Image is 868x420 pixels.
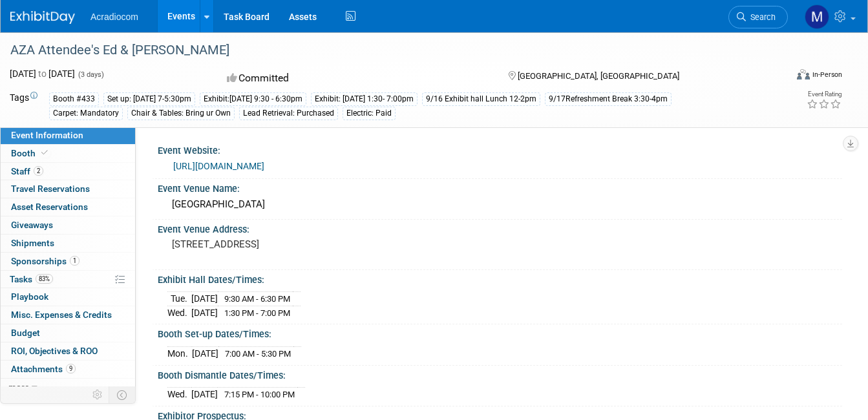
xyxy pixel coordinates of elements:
[11,202,88,212] span: Asset Reservations
[11,166,43,176] span: Staff
[797,69,810,79] img: Format-Inperson.png
[10,274,53,284] span: Tasks
[11,220,53,230] span: Giveaways
[11,364,76,374] span: Attachments
[1,379,135,396] a: more
[191,388,218,401] td: [DATE]
[66,364,76,373] span: 9
[1,216,135,234] a: Giveaways
[167,346,192,360] td: Mon.
[10,91,37,120] td: Tags
[11,184,90,194] span: Travel Reservations
[41,149,48,156] i: Booth reservation complete
[36,274,53,284] span: 83%
[158,366,842,382] div: Booth Dismantle Dates/Times:
[1,145,135,162] a: Booth
[127,107,235,120] div: Chair & Tables: Bring ur Own
[728,6,788,28] a: Search
[10,68,75,79] span: [DATE] [DATE]
[6,39,771,62] div: AZA Attendee's Ed & [PERSON_NAME]
[1,324,135,342] a: Budget
[191,306,218,319] td: [DATE]
[36,68,48,79] span: to
[343,107,396,120] div: Electric: Paid
[158,220,842,236] div: Event Venue Address:
[11,346,98,356] span: ROI, Objectives & ROO
[1,342,135,360] a: ROI, Objectives & ROO
[1,127,135,144] a: Event Information
[87,386,109,403] td: Personalize Event Tab Strip
[805,5,829,29] img: Mike Pascuzzi
[545,92,672,106] div: 9/17Refreshment Break 3:30-4pm
[1,235,135,252] a: Shipments
[11,310,112,320] span: Misc. Expenses & Credits
[103,92,195,106] div: Set up: [DATE] 7-5:30pm
[10,11,75,24] img: ExhibitDay
[746,12,776,22] span: Search
[70,256,79,266] span: 1
[49,92,99,106] div: Booth #433
[200,92,306,106] div: Exhibit:[DATE] 9:30 - 6:30pm
[223,67,487,90] div: Committed
[518,71,679,81] span: [GEOGRAPHIC_DATA], [GEOGRAPHIC_DATA]
[158,179,842,195] div: Event Venue Name:
[1,361,135,378] a: Attachments9
[11,256,79,266] span: Sponsorships
[1,180,135,198] a: Travel Reservations
[239,107,338,120] div: Lead Retrieval: Purchased
[167,194,832,215] div: [GEOGRAPHIC_DATA]
[311,92,418,106] div: Exhibit: [DATE] 1:30- 7:00pm
[8,382,29,392] span: more
[224,294,290,304] span: 9:30 AM - 6:30 PM
[11,291,48,302] span: Playbook
[11,328,40,338] span: Budget
[158,141,842,157] div: Event Website:
[49,107,123,120] div: Carpet: Mandatory
[1,253,135,270] a: Sponsorships1
[158,270,842,286] div: Exhibit Hall Dates/Times:
[167,292,191,306] td: Tue.
[11,238,54,248] span: Shipments
[1,163,135,180] a: Staff2
[90,12,138,22] span: Acradiocom
[224,390,295,399] span: 7:15 PM - 10:00 PM
[109,386,136,403] td: Toggle Event Tabs
[719,67,842,87] div: Event Format
[34,166,43,176] span: 2
[225,349,291,359] span: 7:00 AM - 5:30 PM
[77,70,104,79] span: (3 days)
[158,324,842,341] div: Booth Set-up Dates/Times:
[11,148,50,158] span: Booth
[224,308,290,318] span: 1:30 PM - 7:00 PM
[167,306,191,319] td: Wed.
[1,306,135,324] a: Misc. Expenses & Credits
[192,346,218,360] td: [DATE]
[172,238,429,250] pre: [STREET_ADDRESS]
[173,161,264,171] a: [URL][DOMAIN_NAME]
[1,288,135,306] a: Playbook
[1,198,135,216] a: Asset Reservations
[167,388,191,401] td: Wed.
[11,130,83,140] span: Event Information
[807,91,842,98] div: Event Rating
[422,92,540,106] div: 9/16 Exhibit hall Lunch 12-2pm
[191,292,218,306] td: [DATE]
[1,271,135,288] a: Tasks83%
[812,70,842,79] div: In-Person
